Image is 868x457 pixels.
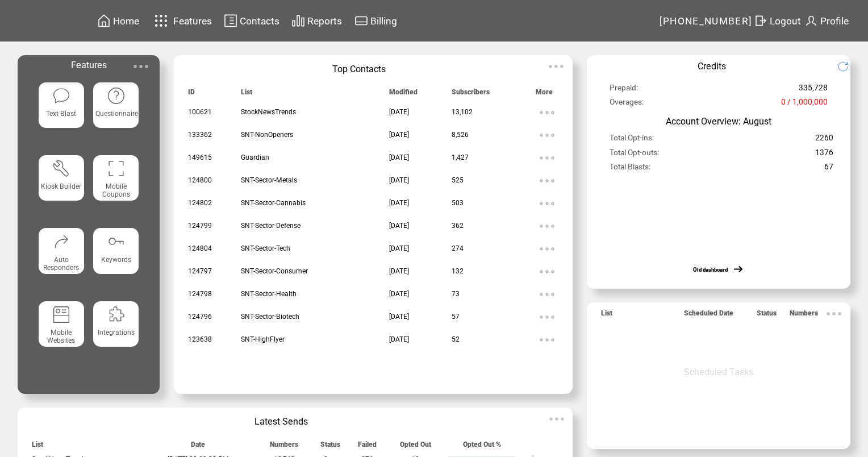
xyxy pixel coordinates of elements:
a: Contacts [222,12,281,30]
span: 13,102 [452,108,473,116]
span: Numbers [790,309,818,322]
a: Mobile Websites [39,301,84,365]
span: [DATE] [389,313,409,321]
a: Questionnaire [93,82,139,146]
span: Features [71,60,107,70]
span: List [241,88,252,101]
span: [PHONE_NUMBER] [660,15,753,27]
img: ellypsis.svg [130,55,152,78]
span: Questionnaire [95,110,138,118]
span: [DATE] [389,335,409,343]
img: ellypsis.svg [536,124,558,147]
span: 1,427 [452,153,469,161]
span: 149615 [188,153,212,161]
span: Guardian [241,153,269,161]
span: Auto Responders [43,256,79,272]
span: 2260 [815,133,833,147]
span: [DATE] [389,108,409,116]
span: 525 [452,176,464,184]
span: [DATE] [389,290,409,298]
img: integrations.svg [107,305,126,324]
img: ellypsis.svg [823,302,845,325]
span: [DATE] [389,199,409,207]
img: mobile-websites.svg [52,305,71,324]
span: 123638 [188,335,212,343]
span: Scheduled Tasks [684,367,753,377]
span: Scheduled Date [684,309,733,322]
a: Profile [803,12,850,30]
span: Account Overview: August [666,116,771,127]
a: Features [149,10,214,32]
span: 133362 [188,131,212,139]
img: keywords.svg [107,232,126,251]
img: ellypsis.svg [536,215,558,238]
a: Billing [353,12,399,30]
span: Prepaid: [610,83,638,97]
span: [DATE] [389,244,409,252]
span: Contacts [240,15,279,27]
span: 67 [824,162,833,176]
a: Auto Responders [39,228,84,292]
span: 124804 [188,244,212,252]
span: StockNewsTrends [241,108,296,116]
span: Total Opt-outs: [610,148,659,162]
span: Latest Sends [254,416,308,427]
span: Status [320,441,340,454]
span: More [536,88,553,101]
img: ellypsis.svg [536,329,558,351]
span: Billing [370,15,397,27]
span: 100621 [188,108,212,116]
span: [DATE] [389,153,409,161]
span: 124797 [188,267,212,275]
span: Total Opt-ins: [610,133,654,147]
img: ellypsis.svg [536,238,558,260]
span: Status [757,309,777,322]
span: Logout [770,15,801,27]
span: [DATE] [389,267,409,275]
span: 124796 [188,313,212,321]
span: Home [113,15,139,27]
span: Credits [698,61,726,72]
span: Mobile Coupons [102,182,130,198]
span: SNT-HighFlyer [241,335,285,343]
img: ellypsis.svg [536,306,558,329]
span: 124800 [188,176,212,184]
span: 1376 [815,148,833,162]
span: Integrations [98,329,135,336]
span: SNT-Sector-Biotech [241,313,299,321]
span: 362 [452,222,464,230]
img: ellypsis.svg [536,260,558,283]
span: 73 [452,290,460,298]
span: SNT-Sector-Health [241,290,297,298]
img: creidtcard.svg [354,14,368,28]
span: 124799 [188,222,212,230]
span: Reports [307,15,342,27]
img: ellypsis.svg [536,147,558,169]
span: Profile [820,15,849,27]
span: List [32,441,43,454]
img: exit.svg [754,14,767,28]
span: 503 [452,199,464,207]
span: [DATE] [389,176,409,184]
span: Top Contacts [332,64,386,74]
span: SNT-NonOpeners [241,131,293,139]
img: refresh.png [837,61,857,72]
img: text-blast.svg [52,86,71,105]
img: ellypsis.svg [545,408,568,430]
img: ellypsis.svg [536,169,558,192]
span: Failed [358,441,377,454]
span: 132 [452,267,464,275]
img: ellypsis.svg [545,55,567,78]
span: 8,526 [452,131,469,139]
span: Numbers [270,441,298,454]
img: contacts.svg [224,14,237,28]
span: List [601,309,612,322]
span: 57 [452,313,460,321]
img: auto-responders.svg [52,232,71,251]
span: 124798 [188,290,212,298]
span: [DATE] [389,131,409,139]
span: Total Blasts: [610,162,650,176]
a: Mobile Coupons [93,155,139,219]
span: 274 [452,244,464,252]
span: Date [191,441,205,454]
